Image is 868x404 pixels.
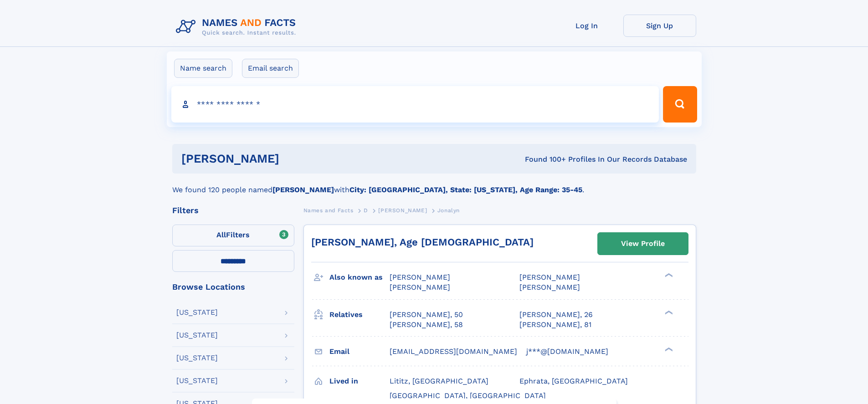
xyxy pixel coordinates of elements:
h3: Relatives [329,307,390,322]
div: [US_STATE] [176,377,218,384]
a: D [364,205,368,216]
h3: Also known as [329,270,390,285]
a: Log In [550,15,623,37]
span: [EMAIL_ADDRESS][DOMAIN_NAME] [390,347,517,356]
label: Filters [172,225,294,246]
span: [PERSON_NAME] [519,273,580,281]
span: [GEOGRAPHIC_DATA], [GEOGRAPHIC_DATA] [390,391,546,400]
b: [PERSON_NAME] [272,185,334,194]
span: Lititz, [GEOGRAPHIC_DATA] [390,377,488,385]
a: [PERSON_NAME] [378,205,427,216]
div: ❯ [663,346,673,352]
a: [PERSON_NAME], 81 [519,320,591,330]
h3: Email [329,344,390,359]
div: We found 120 people named with . [172,174,696,195]
label: Email search [242,59,299,78]
span: All [216,230,226,239]
span: j***@[DOMAIN_NAME] [526,347,608,356]
a: [PERSON_NAME], 58 [390,320,463,330]
span: Ephrata, [GEOGRAPHIC_DATA] [519,377,628,385]
div: View Profile [621,233,665,254]
a: View Profile [598,233,688,255]
h3: Lived in [329,373,390,389]
div: ❯ [663,272,673,278]
span: Jonalyn [437,207,460,214]
div: [US_STATE] [176,354,218,362]
a: [PERSON_NAME], 26 [519,310,593,320]
div: [US_STATE] [176,309,218,316]
span: [PERSON_NAME] [390,283,450,291]
a: Sign Up [623,15,696,37]
img: Logo Names and Facts [172,15,303,39]
h1: [PERSON_NAME] [181,153,402,164]
input: search input [171,86,659,123]
div: ❯ [663,309,673,315]
a: Names and Facts [303,205,354,216]
span: [PERSON_NAME] [519,283,580,291]
b: City: [GEOGRAPHIC_DATA], State: [US_STATE], Age Range: 35-45 [349,185,582,194]
button: Search Button [663,86,697,123]
label: Name search [174,59,232,78]
a: [PERSON_NAME], 50 [390,310,463,320]
span: [PERSON_NAME] [390,273,450,281]
a: [PERSON_NAME], Age [DEMOGRAPHIC_DATA] [311,236,534,248]
div: Browse Locations [172,283,294,291]
span: [PERSON_NAME] [378,207,427,214]
div: [US_STATE] [176,332,218,339]
div: Filters [172,206,294,215]
div: Found 100+ Profiles In Our Records Database [402,154,687,164]
span: D [364,207,368,214]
